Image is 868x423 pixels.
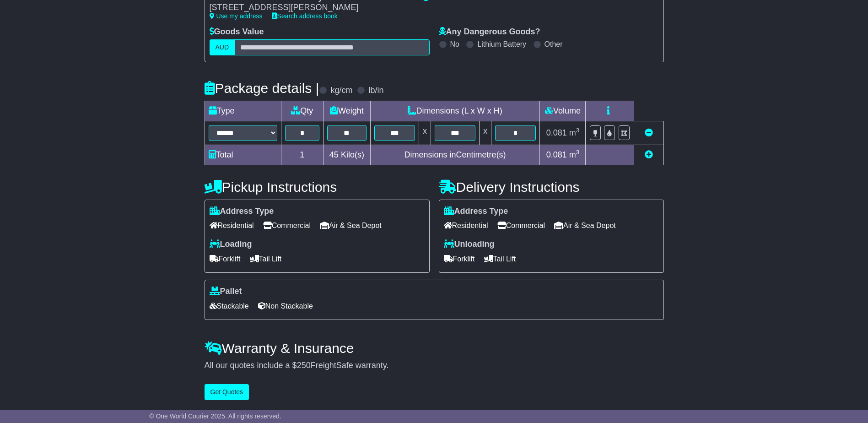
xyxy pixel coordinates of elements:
label: Goods Value [210,27,264,37]
button: Get Quotes [205,384,249,400]
label: kg/cm [330,86,352,96]
span: © One World Courier 2025. All rights reserved. [149,412,281,420]
label: Loading [210,239,252,249]
td: Dimensions in Centimetre(s) [370,145,540,165]
span: Forklift [444,252,475,266]
td: x [419,121,431,145]
label: Unloading [444,239,495,249]
sup: 3 [576,149,580,156]
span: Stackable [210,299,249,313]
td: Weight [323,101,371,121]
sup: 3 [576,127,580,134]
h4: Warranty & Insurance [205,341,664,356]
h4: Delivery Instructions [439,179,664,195]
td: Dimensions (L x W x H) [370,101,540,121]
span: Forklift [210,252,241,266]
span: Non Stackable [258,299,313,313]
div: [STREET_ADDRESS][PERSON_NAME] [210,3,413,13]
span: 0.081 [546,150,567,159]
td: Type [205,101,281,121]
td: Volume [540,101,586,121]
td: Kilo(s) [323,145,371,165]
span: Tail Lift [484,252,516,266]
span: m [569,128,580,137]
span: 0.081 [546,128,567,137]
label: AUD [210,39,235,55]
span: Residential [210,218,254,233]
a: Search address book [272,12,338,20]
td: 1 [281,145,323,165]
span: Air & Sea Depot [554,218,616,233]
span: Commercial [497,218,545,233]
span: 45 [329,150,339,159]
span: Residential [444,218,488,233]
span: m [569,150,580,159]
label: Any Dangerous Goods? [439,27,540,37]
span: Commercial [263,218,311,233]
span: 250 [297,361,311,370]
a: Remove this item [645,128,653,137]
label: No [450,40,459,49]
td: x [480,121,491,145]
label: Address Type [444,206,508,217]
a: Add new item [645,150,653,159]
h4: Package details | [205,81,319,96]
td: Total [205,145,281,165]
label: Other [545,40,563,49]
span: Tail Lift [250,252,282,266]
label: lb/in [368,86,383,96]
a: Use my address [210,12,263,20]
label: Pallet [210,287,242,297]
span: Air & Sea Depot [320,218,382,233]
label: Address Type [210,206,274,217]
h4: Pickup Instructions [205,179,430,195]
div: All our quotes include a $ FreightSafe warranty. [205,361,664,371]
td: Qty [281,101,323,121]
label: Lithium Battery [477,40,526,49]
